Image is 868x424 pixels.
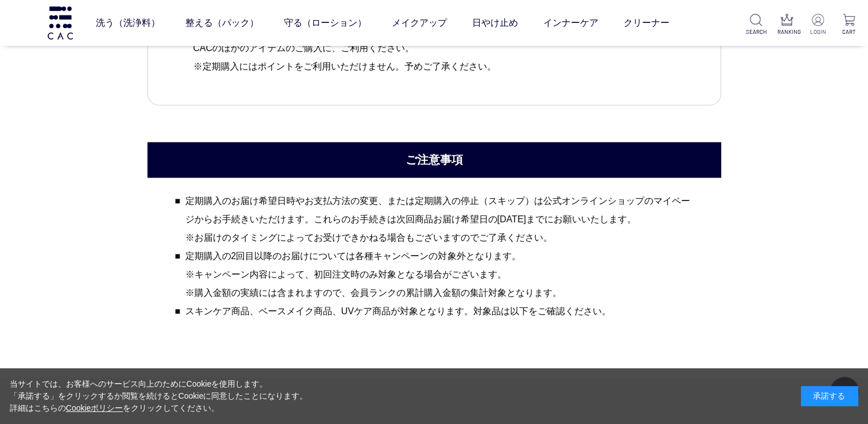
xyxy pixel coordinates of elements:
[472,7,517,39] a: 日やけ止め
[839,28,859,36] p: CART
[839,14,859,36] a: CART
[46,6,75,39] img: logo
[808,14,828,36] a: LOGIN
[147,142,721,178] dt: ご注意事項
[777,28,797,36] p: RANKING
[746,28,766,36] p: SEARCH
[181,191,697,246] li: 定期購入のお届け希望日時やお支払方法の変更、または定期購入の停止（スキップ）は公式オンラインショップのマイページからお手続きいただけます。これらのお手続きは次回商品お届け希望日の[DATE]まで...
[801,386,858,406] div: 承諾する
[10,378,308,414] div: 当サイトでは、お客様へのサービス向上のためにCookieを使用します。 「承諾する」をクリックするか閲覧を続けるとCookieに同意したことになります。 詳細はこちらの をクリックしてください。
[808,28,828,36] p: LOGIN
[283,7,366,39] a: 守る（ローション）
[181,302,697,320] li: スキンケア商品、ベースメイク商品、UVケア商品が対象となります。対象品は以下をご確認ください。
[95,7,159,39] a: 洗う（洗浄料）
[66,403,123,413] a: Cookieポリシー
[777,14,797,36] a: RANKING
[543,7,598,39] a: インナーケア
[185,7,258,39] a: 整える（パック）
[391,7,446,39] a: メイクアップ
[623,7,669,39] a: クリーナー
[181,246,697,302] li: 定期購入の2回目以降のお届けについては各種キャンペーンの対象外となります。 ※キャンペーン内容によって、初回注文時のみ対象となる場合がございます。 ※購入金額の実績には含まれますので、会員ランク...
[746,14,766,36] a: SEARCH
